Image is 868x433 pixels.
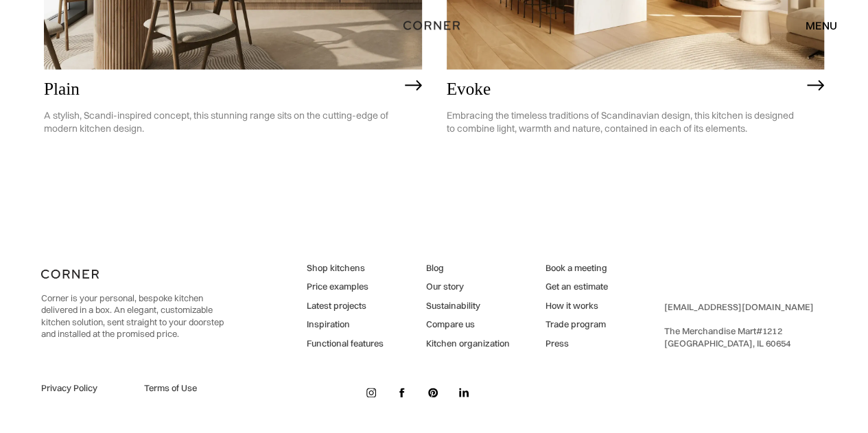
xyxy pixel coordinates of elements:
[425,281,509,293] a: Our story
[44,80,398,99] h2: Plain
[447,99,801,145] p: Embracing the timeless traditions of Scandinavian design, this kitchen is designed to combine lig...
[545,338,607,350] a: Press
[545,318,607,331] a: Trade program
[44,99,398,145] p: A stylish, Scandi-inspired concept, this stunning range sits on the cutting-edge of modern kitche...
[425,338,509,350] a: Kitchen organization
[792,14,837,37] div: menu
[545,281,607,293] a: Get an estimate
[447,80,801,99] h2: Evoke
[425,300,509,312] a: Sustainability
[806,20,837,31] div: menu
[425,318,509,331] a: Compare us
[401,16,467,34] a: home
[41,292,231,340] p: Corner is your personal, bespoke kitchen delivered in a box. An elegant, customizable kitchen sol...
[41,382,128,395] a: Privacy Policy
[307,318,384,331] a: Inspiration
[307,262,384,274] a: Shop kitchens
[307,338,384,350] a: Functional features
[307,300,384,312] a: Latest projects
[545,262,607,274] a: Book a meeting
[664,301,813,349] div: ‍ The Merchandise Mart #1212 ‍ [GEOGRAPHIC_DATA], IL 60654
[425,262,509,274] a: Blog
[307,281,384,293] a: Price examples
[545,300,607,312] a: How it works
[144,382,231,395] a: Terms of Use
[664,301,813,312] a: [EMAIL_ADDRESS][DOMAIN_NAME]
